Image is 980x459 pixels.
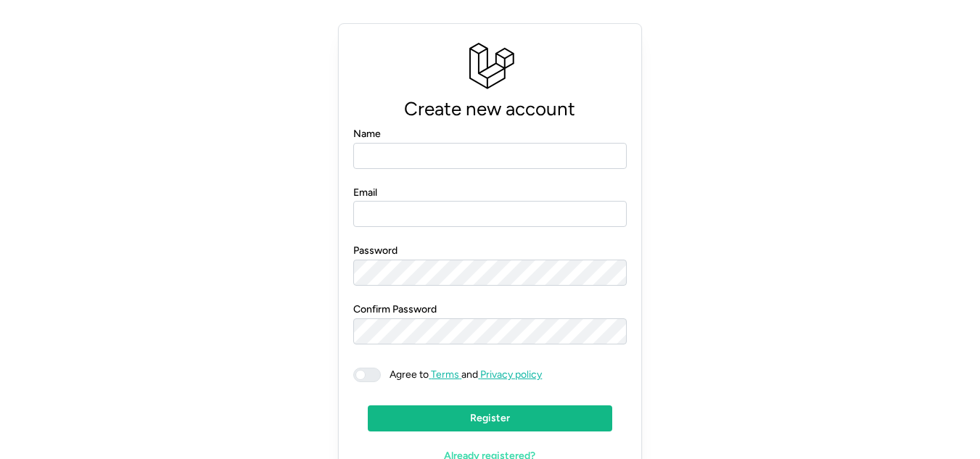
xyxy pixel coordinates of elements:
span: Register [470,406,510,431]
label: Confirm Password [353,302,437,318]
span: Agree to [390,368,429,381]
a: Terms [429,368,461,381]
a: Privacy policy [478,368,542,381]
button: Register [368,405,612,431]
label: Email [353,185,377,201]
span: and [381,368,542,382]
label: Name [353,126,381,142]
p: Create new account [353,94,626,125]
label: Password [353,243,398,259]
